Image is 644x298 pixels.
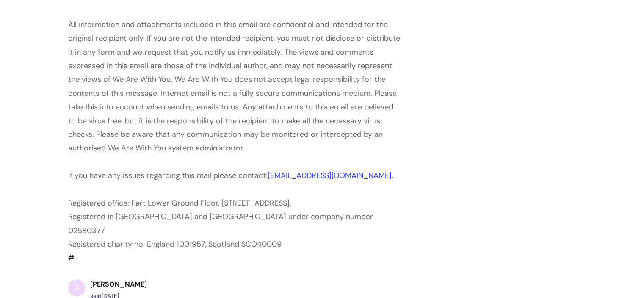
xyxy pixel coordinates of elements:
[68,279,85,296] div: J
[68,198,291,208] span: Registered office: Part Lower Ground Floor, [STREET_ADDRESS].
[90,280,147,289] b: [PERSON_NAME]
[68,212,375,235] span: Registered in [GEOGRAPHIC_DATA] and [GEOGRAPHIC_DATA] under company number 02580377
[68,170,393,181] span: If you have any issues regarding this mail please contact:
[68,19,400,153] span: All information and attachments included in this email are confidential and intended for the orig...
[68,239,282,249] span: Registered charity no. England 1001957, Scotland SCO40009
[268,170,393,181] a: [EMAIL_ADDRESS][DOMAIN_NAME].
